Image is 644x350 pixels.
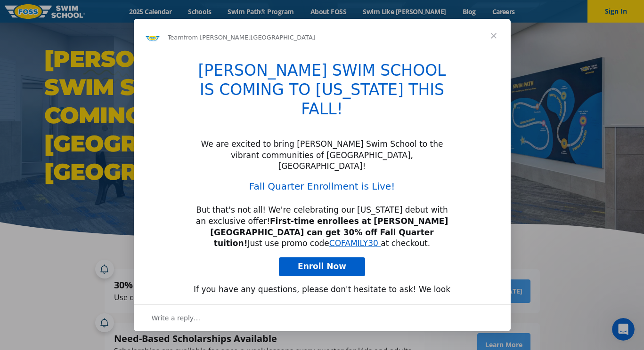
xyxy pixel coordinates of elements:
span: from [PERSON_NAME][GEOGRAPHIC_DATA] [184,34,315,41]
span: Write a reply… [152,312,201,324]
div: But that's not all! We're celebrating our [US_STATE] debut with an exclusive offer! Just use prom... [191,205,453,249]
b: First-time enrollees at [PERSON_NAME][GEOGRAPHIC_DATA] can get 30% off Fall Quarter tuition! [210,216,448,248]
div: If you have any questions, please don't hesitate to ask! We look forward to seeing you soon! [191,284,453,307]
img: Profile image for Team [145,30,160,45]
div: Open conversation and reply [134,304,511,331]
span: Close [477,19,511,53]
span: Team [168,34,184,41]
h1: [PERSON_NAME] SWIM SCHOOL IS COMING TO [US_STATE] THIS FALL! [191,61,453,125]
span: Enroll Now [298,262,346,271]
a: Fall Quarter Enrollment is Live! [249,181,395,192]
a: COFAMILY30 [329,239,378,248]
div: We are excited to bring [PERSON_NAME] Swim School to the vibrant communities of [GEOGRAPHIC_DATA]... [191,139,453,172]
a: Enroll Now [279,257,365,276]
